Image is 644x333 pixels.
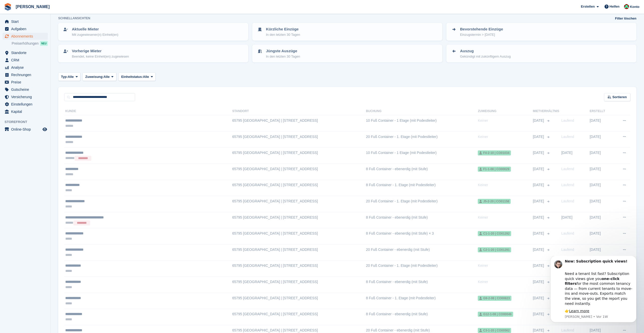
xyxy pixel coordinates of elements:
p: Aktuelle Mieter [72,26,118,32]
a: menu [3,25,48,32]
span: Aufgaben [11,25,41,32]
a: menu [3,49,48,56]
a: menu [3,71,48,78]
span: Helfen [610,4,620,9]
a: Filter löschen [615,16,636,21]
span: Rechnungen [11,71,41,78]
a: menu [3,33,48,40]
span: Abonnements [11,33,41,40]
span: Versicherung [11,93,41,100]
p: Mit zugewiesener(n) Einheit(en) [72,32,118,37]
a: Vorschau-Shop [42,126,48,132]
a: Jüngste Auszüge In den letzten 30 Tagen [253,45,442,62]
h6: Schnellansichten [58,16,90,21]
img: Maximilian Friedl [624,4,629,9]
img: stora-icon-8386f47178a22dfd0bd8f6a31ec36ba5ce8667c1dd55bd0f319d3a0aa187defe.svg [4,3,12,11]
a: Auszug Gekündigt mit zukünftigem Auszug [447,45,636,62]
p: Einzugstermin > [DATE] [460,32,503,37]
span: Standorte [11,49,41,56]
a: Speisekarte [3,126,48,133]
p: Auszug [460,48,511,54]
p: Kürzliche Einzüge [266,26,300,32]
span: Storefront [5,119,50,125]
a: menu [3,93,48,100]
span: Konto [630,4,639,9]
a: Aktuelle Mieter Mit zugewiesener(n) Einheit(en) [59,23,248,40]
p: In den letzten 30 Tagen [266,32,300,37]
p: Bevorstehende Einzüge [460,26,503,32]
span: Kapital [11,108,41,115]
span: Gutscheine [11,86,41,93]
div: Need a tenant list fast? Subscription quick views give you for the most common tenancy data — fro... [22,10,90,50]
span: Analyse [11,64,41,71]
a: Vorherige Mieter Beendet, keine Einheit(en) zugewiesen [59,45,248,62]
div: Message content [22,3,90,58]
iframe: Intercom notifications Nachricht [543,256,644,325]
a: menu [3,57,48,64]
span: CRM [11,57,41,64]
img: Profile image for Steven [11,4,19,12]
a: Kürzliche Einzüge In den letzten 30 Tagen [253,23,442,40]
a: menu [3,64,48,71]
a: Learn more [26,53,47,57]
a: [PERSON_NAME] [14,3,52,11]
a: menu [3,18,48,25]
span: Start [11,18,41,25]
div: 👉 [22,53,90,58]
span: Preiserhöhungen [12,41,39,46]
a: menu [3,108,48,115]
p: In den letzten 30 Tagen [266,54,300,59]
span: Einstellungen [11,101,41,108]
a: Bevorstehende Einzüge Einzugstermin > [DATE] [447,23,636,40]
div: NEU [40,41,48,46]
p: Jüngste Auszüge [266,48,300,54]
span: Preise [11,79,41,86]
a: menu [3,86,48,93]
span: Online-Shop [11,126,41,133]
a: Preiserhöhungen NEU [12,41,48,46]
p: Vorherige Mieter [72,48,129,54]
span: Erstellen [581,4,595,9]
a: menu [3,101,48,108]
p: Beendet, keine Einheit(en) zugewiesen [72,54,129,59]
a: menu [3,79,48,86]
p: Message from Steven, sent Vor 1W [22,59,90,63]
p: Gekündigt mit zukünftigem Auszug [460,54,511,59]
b: New: Subscription quick views! [22,3,85,7]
